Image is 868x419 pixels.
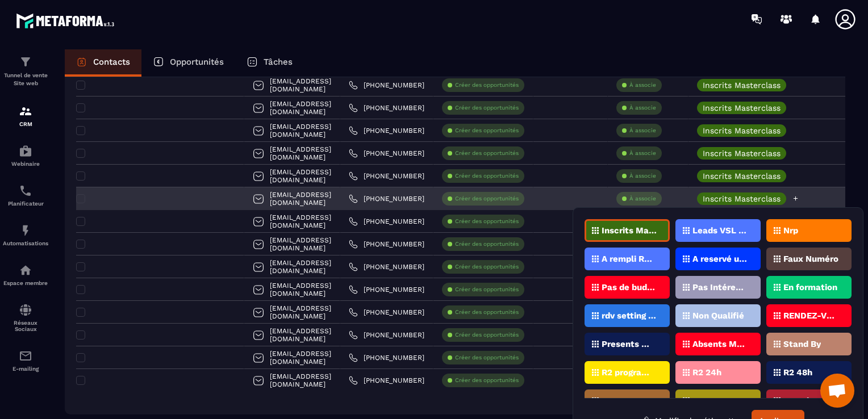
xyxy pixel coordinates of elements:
[3,341,48,380] a: emailemailE-mailing
[455,81,519,89] p: Créer des opportunités
[602,255,657,263] p: A rempli Rdv Zenspeak
[783,283,837,291] p: En formation
[349,262,424,271] a: [PHONE_NUMBER]
[65,49,141,77] a: Contacts
[19,144,32,158] img: automations
[3,280,48,286] p: Espace membre
[349,126,424,135] a: [PHONE_NUMBER]
[19,349,32,363] img: email
[170,57,224,67] p: Opportunités
[629,149,656,157] p: À associe
[3,320,48,332] p: Réseaux Sociaux
[455,240,519,248] p: Créer des opportunités
[692,397,720,405] p: R2 Nrp
[349,308,424,317] a: [PHONE_NUMBER]
[3,366,48,372] p: E-mailing
[703,172,781,180] p: Inscrits Masterclass
[455,172,519,180] p: Créer des opportunités
[455,354,519,362] p: Créer des opportunités
[264,57,293,67] p: Tâches
[3,121,48,127] p: CRM
[349,81,424,90] a: [PHONE_NUMBER]
[349,217,424,226] a: [PHONE_NUMBER]
[703,149,781,157] p: Inscrits Masterclass
[3,215,48,255] a: automationsautomationsAutomatisations
[19,263,32,277] img: automations
[349,285,424,294] a: [PHONE_NUMBER]
[3,72,48,87] p: Tunnel de vente Site web
[703,104,781,112] p: Inscrits Masterclass
[3,295,48,341] a: social-networksocial-networkRéseaux Sociaux
[19,184,32,198] img: scheduler
[629,127,656,135] p: À associe
[692,312,744,320] p: Non Qualifié
[3,255,48,295] a: automationsautomationsEspace membre
[455,286,519,294] p: Créer des opportunités
[455,263,519,271] p: Créer des opportunités
[602,283,657,291] p: Pas de budget
[3,200,48,207] p: Planificateur
[19,104,32,118] img: formation
[629,195,656,203] p: À associe
[3,161,48,167] p: Webinaire
[349,330,424,340] a: [PHONE_NUMBER]
[692,227,748,234] p: Leads VSL ZENSPEAK
[3,175,48,215] a: schedulerschedulerPlanificateur
[602,312,657,320] p: rdv setting posé
[783,368,812,376] p: R2 48h
[349,353,424,362] a: [PHONE_NUMBER]
[783,340,821,348] p: Stand By
[3,240,48,246] p: Automatisations
[602,227,657,234] p: Inscrits Masterclass
[692,340,748,348] p: Absents Masterclass
[93,57,130,67] p: Contacts
[349,194,424,203] a: [PHONE_NUMBER]
[455,104,519,112] p: Créer des opportunités
[703,195,781,203] p: Inscrits Masterclass
[3,96,48,136] a: formationformationCRM
[455,217,519,225] p: Créer des opportunités
[349,103,424,112] a: [PHONE_NUMBER]
[455,331,519,339] p: Créer des opportunités
[692,368,721,376] p: R2 24h
[455,376,519,384] p: Créer des opportunités
[455,149,519,157] p: Créer des opportunités
[19,224,32,237] img: automations
[455,308,519,316] p: Créer des opportunités
[783,227,798,234] p: Nrp
[349,171,424,181] a: [PHONE_NUMBER]
[349,149,424,158] a: [PHONE_NUMBER]
[703,127,781,135] p: Inscrits Masterclass
[629,172,656,180] p: À associe
[455,127,519,135] p: Créer des opportunités
[783,255,838,263] p: Faux Numéro
[692,255,748,263] p: A reservé un appel
[235,49,304,77] a: Tâches
[692,283,748,291] p: Pas Intéressé
[602,397,657,405] p: Nouveau prospect
[820,374,854,408] div: Ouvrir le chat
[141,49,235,77] a: Opportunités
[3,47,48,96] a: formationformationTunnel de vente Site web
[783,312,838,320] p: RENDEZ-VOUS PROGRAMMé V1 (ZenSpeak à vie)
[703,81,781,89] p: Inscrits Masterclass
[783,397,812,405] p: R2 72h
[349,240,424,249] a: [PHONE_NUMBER]
[349,376,424,385] a: [PHONE_NUMBER]
[3,136,48,175] a: automationsautomationsWebinaire
[602,368,657,376] p: R2 programmé
[629,81,656,89] p: À associe
[629,104,656,112] p: À associe
[602,340,657,348] p: Presents Masterclass
[455,195,519,203] p: Créer des opportunités
[19,55,32,69] img: formation
[19,303,32,317] img: social-network
[16,10,118,31] img: logo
